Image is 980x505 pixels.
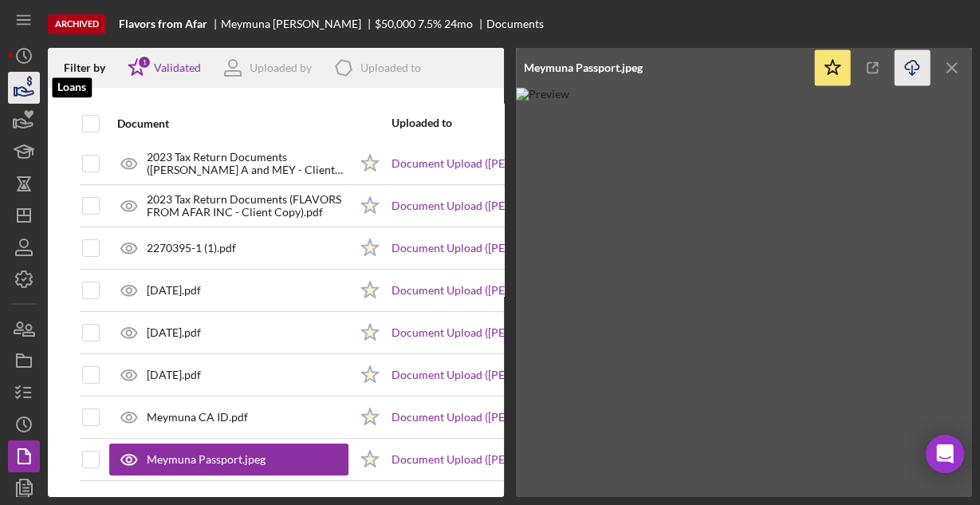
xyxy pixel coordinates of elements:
[137,55,152,69] div: 1
[392,116,491,129] div: Uploaded to
[392,453,580,466] a: Document Upload ([PERSON_NAME])
[392,199,580,212] a: Document Upload ([PERSON_NAME])
[221,18,375,30] div: Meymuna [PERSON_NAME]
[147,411,248,424] div: Meymuna CA ID.pdf
[147,326,201,339] div: [DATE].pdf
[147,242,236,254] div: 2270395-1 (1).pdf
[392,326,580,339] a: Document Upload ([PERSON_NAME])
[418,18,442,30] div: 7.5 %
[147,453,266,466] div: Meymuna Passport.jpeg
[48,14,106,34] div: Archived
[392,411,580,424] a: Document Upload ([PERSON_NAME])
[147,284,201,297] div: [DATE].pdf
[147,151,348,176] div: 2023 Tax Return Documents ([PERSON_NAME] A and MEY - Client Copy).pdf
[926,435,964,473] div: Open Intercom Messenger
[516,88,972,497] img: Preview
[147,369,201,381] div: [DATE].pdf
[147,193,348,219] div: 2023 Tax Return Documents (FLAVORS FROM AFAR INC - Client Copy).pdf
[524,61,643,74] div: Meymuna Passport.jpeg
[375,18,415,30] div: $50,000
[392,369,580,381] a: Document Upload ([PERSON_NAME])
[360,61,421,74] div: Uploaded to
[119,18,207,30] b: Flavors from Afar
[392,157,580,170] a: Document Upload ([PERSON_NAME])
[250,61,312,74] div: Uploaded by
[117,117,348,130] div: Document
[444,18,473,30] div: 24 mo
[392,242,580,254] a: Document Upload ([PERSON_NAME])
[154,61,201,74] div: Validated
[64,61,117,74] div: Filter by
[486,18,544,30] div: Documents
[392,284,580,297] a: Document Upload ([PERSON_NAME])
